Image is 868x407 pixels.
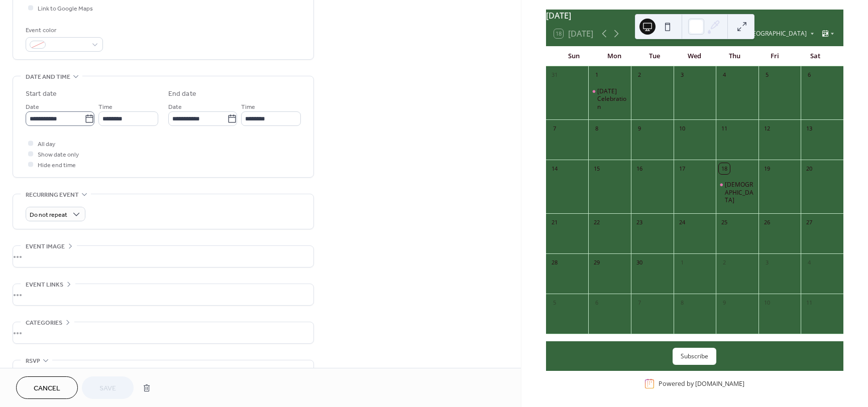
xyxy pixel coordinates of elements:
[634,217,645,228] div: 23
[762,257,773,268] div: 3
[634,297,645,308] div: 7
[719,217,730,228] div: 25
[762,297,773,308] div: 10
[634,70,645,81] div: 2
[38,139,55,150] span: All day
[168,89,196,99] div: End date
[762,217,773,228] div: 26
[549,257,560,268] div: 28
[634,46,675,66] div: Tue
[549,70,560,81] div: 31
[241,102,255,112] span: Time
[762,70,773,81] div: 5
[755,46,795,66] div: Fri
[719,297,730,308] div: 9
[594,46,634,66] div: Mon
[659,379,744,388] div: Powered by
[634,163,645,174] div: 16
[549,123,560,134] div: 7
[677,217,688,228] div: 24
[634,257,645,268] div: 30
[591,297,602,308] div: 6
[26,25,101,36] div: Event color
[546,10,843,22] div: [DATE]
[26,190,79,200] span: Recurring event
[634,123,645,134] div: 9
[795,46,835,66] div: Sat
[719,123,730,134] div: 11
[804,70,815,81] div: 6
[597,87,627,111] div: [DATE] Celebration
[762,123,773,134] div: 12
[725,181,754,204] div: [DEMOGRAPHIC_DATA]
[26,280,63,290] span: Event links
[26,89,57,99] div: Start date
[591,123,602,134] div: 8
[715,46,755,66] div: Thu
[762,163,773,174] div: 19
[549,163,560,174] div: 14
[804,257,815,268] div: 4
[716,181,758,204] div: Catholic Immaculate Conception Church
[588,87,631,111] div: Labor Day Celebration
[16,376,78,399] button: Cancel
[719,257,730,268] div: 2
[591,70,602,81] div: 1
[591,257,602,268] div: 29
[549,217,560,228] div: 21
[677,123,688,134] div: 10
[804,123,815,134] div: 13
[677,297,688,308] div: 8
[26,318,62,328] span: Categories
[13,284,313,305] div: •••
[719,70,730,81] div: 4
[13,322,313,343] div: •••
[554,46,594,66] div: Sun
[677,163,688,174] div: 17
[26,241,65,252] span: Event image
[13,246,313,267] div: •••
[804,217,815,228] div: 27
[719,163,730,174] div: 18
[677,70,688,81] div: 3
[677,257,688,268] div: 1
[591,163,602,174] div: 15
[26,356,40,366] span: RSVP
[168,102,182,112] span: Date
[591,217,602,228] div: 22
[549,297,560,308] div: 5
[38,150,79,160] span: Show date only
[673,348,716,365] button: Subscribe
[26,72,70,82] span: Date and time
[695,379,744,388] a: [DOMAIN_NAME]
[34,383,60,394] span: Cancel
[38,160,76,171] span: Hide end time
[38,4,93,14] span: Link to Google Maps
[26,102,39,112] span: Date
[675,46,715,66] div: Wed
[804,163,815,174] div: 20
[98,102,113,112] span: Time
[804,297,815,308] div: 11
